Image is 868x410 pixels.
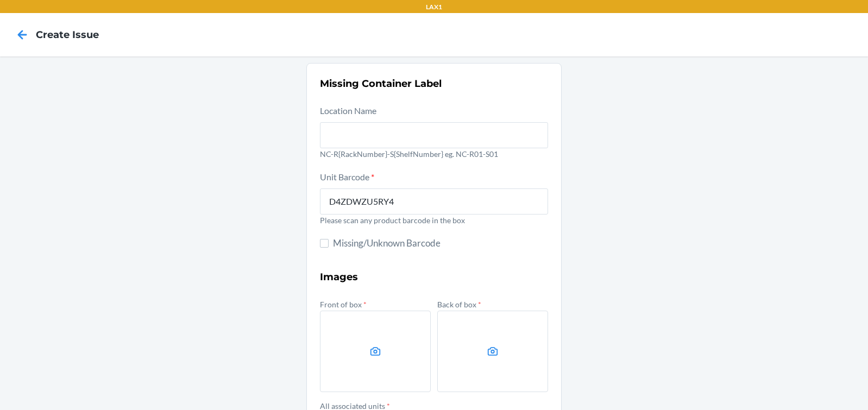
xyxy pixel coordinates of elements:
input: Missing/Unknown Barcode [320,239,329,248]
label: Front of box [320,300,367,309]
h4: Create Issue [36,28,99,42]
h3: Images [320,270,548,284]
p: LAX1 [426,2,442,12]
p: NC-R{RackNumber}-S{ShelfNumber} eg. NC-R01-S01 [320,148,548,160]
span: Missing/Unknown Barcode [333,236,548,250]
p: Please scan any product barcode in the box [320,215,548,226]
label: Location Name [320,105,376,116]
label: Unit Barcode [320,172,374,182]
h2: Missing Container Label [320,77,548,91]
label: Back of box [437,300,481,309]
